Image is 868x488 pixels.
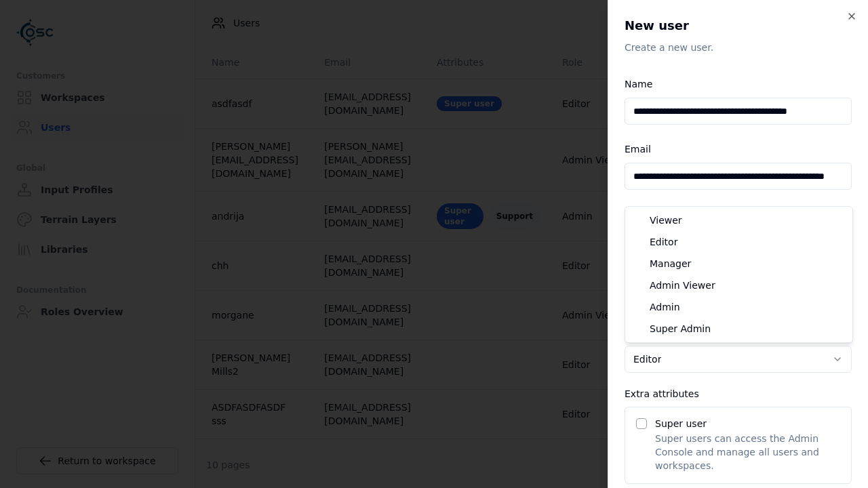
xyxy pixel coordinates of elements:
[650,279,715,292] span: Admin Viewer
[650,300,680,314] span: Admin
[650,257,691,270] span: Manager
[650,235,677,249] span: Editor
[650,322,711,335] span: Super Admin
[650,213,682,227] span: Viewer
